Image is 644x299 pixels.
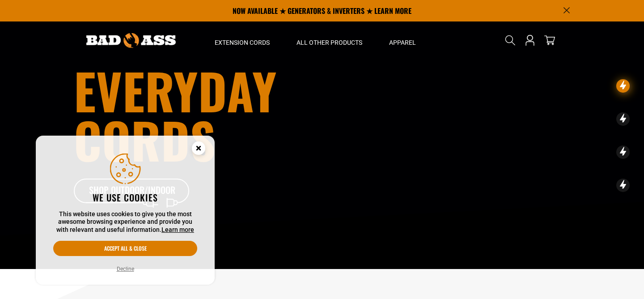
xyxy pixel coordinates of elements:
h1: Everyday cords [74,66,372,164]
summary: Search [503,33,517,47]
summary: Extension Cords [201,21,283,59]
summary: Apparel [376,21,429,59]
summary: All Other Products [283,21,376,59]
p: This website uses cookies to give you the most awesome browsing experience and provide you with r... [53,210,197,234]
span: Extension Cords [215,38,270,47]
span: Apparel [389,38,416,47]
h2: We use cookies [53,192,197,203]
aside: Cookie Consent [36,136,215,285]
button: Accept all & close [53,241,197,256]
a: Learn more [161,226,194,233]
img: Bad Ass Extension Cords [86,33,176,48]
button: Decline [114,265,137,273]
span: All Other Products [297,38,362,47]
